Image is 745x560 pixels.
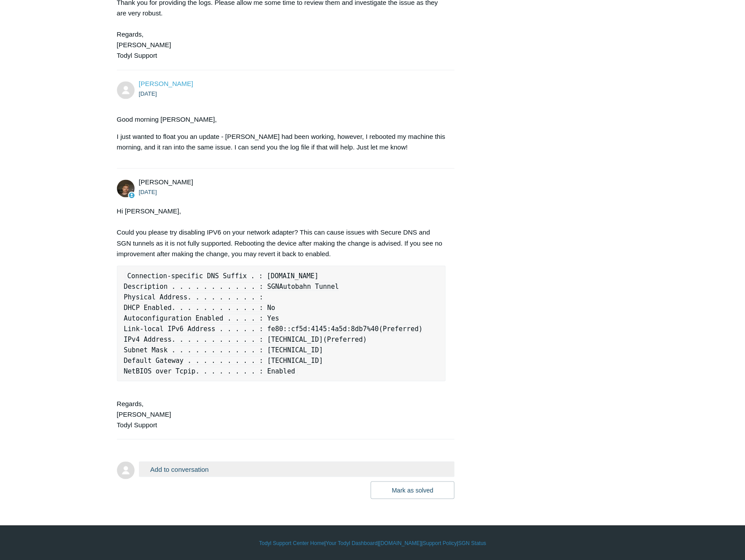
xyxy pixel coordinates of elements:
[371,481,454,499] button: Mark as solved
[124,271,423,375] code: Connection-specific DNS Suffix . : [DOMAIN_NAME] Description . . . . . . . . . . . : SGNAutobahn ...
[117,539,629,547] div: | | | |
[139,90,157,97] time: 08/18/2025, 09:16
[379,539,421,547] a: [DOMAIN_NAME]
[117,206,446,430] div: Hi [PERSON_NAME], Could you please try disabling IPV6 on your network adapter? This can cause iss...
[139,80,193,87] span: Mitchell Glover
[326,539,377,547] a: Your Todyl Dashboard
[139,178,193,186] span: Andy Paull
[139,189,157,195] time: 08/18/2025, 10:09
[139,80,193,87] a: [PERSON_NAME]
[423,539,457,547] a: Support Policy
[117,114,446,125] p: Good morning [PERSON_NAME],
[139,461,455,477] button: Add to conversation
[259,539,324,547] a: Todyl Support Center Home
[117,131,446,153] p: I just wanted to float you an update - [PERSON_NAME] had been working, however, I rebooted my mac...
[458,539,486,547] a: SGN Status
